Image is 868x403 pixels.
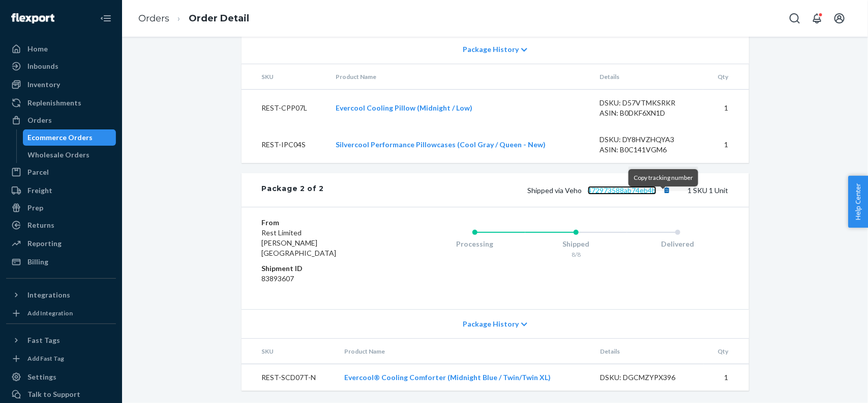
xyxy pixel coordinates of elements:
[189,13,249,24] a: Order Detail
[6,353,116,365] a: Add Fast Tag
[703,64,749,90] th: Qty
[6,287,116,303] button: Integrations
[6,164,116,180] a: Parcel
[262,228,337,257] span: Rest Limited [PERSON_NAME][GEOGRAPHIC_DATA]
[525,239,627,249] div: Shipped
[785,8,805,29] button: Open Search Box
[6,307,116,319] a: Add Integration
[6,182,116,199] a: Freight
[528,186,674,195] span: Shipped via Veho
[28,150,90,160] div: Wholesale Orders
[138,13,169,24] a: Orders
[27,167,49,177] div: Parcel
[27,238,62,249] div: Reporting
[328,64,592,90] th: Product Name
[242,364,337,391] td: REST-SCD07T-N
[588,186,656,195] a: 472973588ab74eb4b
[601,372,696,383] div: DSKU: DGCMZYPX396
[600,98,695,108] div: DSKU: D57VTMKSRKR
[27,185,52,196] div: Freight
[848,176,868,228] button: Help Center
[592,339,704,364] th: Details
[6,235,116,252] a: Reporting
[6,200,116,216] a: Prep
[600,145,695,155] div: ASIN: B0C141VGM6
[463,319,519,329] span: Package History
[704,364,749,391] td: 1
[6,41,116,57] a: Home
[600,135,695,145] div: DSKU: DY8HVZHQYA3
[27,115,52,125] div: Orders
[336,140,546,149] a: Silvercool Performance Pillowcases (Cool Gray / Queen - New)
[627,239,729,249] div: Delivered
[807,8,827,29] button: Open notifications
[324,183,728,197] div: 1 SKU 1 Unit
[27,203,43,213] div: Prep
[6,386,116,402] a: Talk to Support
[27,61,58,71] div: Inbounds
[11,13,54,23] img: Flexport logo
[262,218,383,228] dt: From
[703,126,749,163] td: 1
[23,147,116,163] a: Wholesale Orders
[27,98,81,108] div: Replenishments
[6,254,116,270] a: Billing
[336,103,473,112] a: Evercool Cooling Pillow (Midnight / Low)
[634,174,693,181] span: Copy tracking number
[130,4,257,34] ol: breadcrumbs
[242,339,337,364] th: SKU
[704,339,749,364] th: Qty
[337,339,592,364] th: Product Name
[463,44,519,55] span: Package History
[27,309,73,317] div: Add Integration
[242,126,328,163] td: REST-IPC04S
[27,44,48,54] div: Home
[6,58,116,74] a: Inbounds
[6,332,116,348] button: Fast Tags
[27,335,60,345] div: Fast Tags
[525,250,627,259] div: 8/8
[6,112,116,128] a: Orders
[27,79,60,90] div: Inventory
[242,64,328,90] th: SKU
[23,129,116,146] a: Ecommerce Orders
[829,8,850,29] button: Open account menu
[6,95,116,111] a: Replenishments
[6,76,116,93] a: Inventory
[424,239,526,249] div: Processing
[591,64,703,90] th: Details
[28,132,93,143] div: Ecommerce Orders
[27,354,64,363] div: Add Fast Tag
[262,274,383,284] dd: 83893607
[703,90,749,127] td: 1
[262,263,383,274] dt: Shipment ID
[27,290,70,300] div: Integrations
[27,257,48,267] div: Billing
[262,183,324,197] div: Package 2 of 2
[242,90,328,127] td: REST-CPP07L
[6,369,116,385] a: Settings
[27,372,56,382] div: Settings
[96,8,116,29] button: Close Navigation
[27,220,54,230] div: Returns
[345,373,551,382] a: Evercool® Cooling Comforter (Midnight Blue / Twin/Twin XL)
[600,108,695,118] div: ASIN: B0DKF6XN1D
[6,217,116,233] a: Returns
[27,389,80,399] div: Talk to Support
